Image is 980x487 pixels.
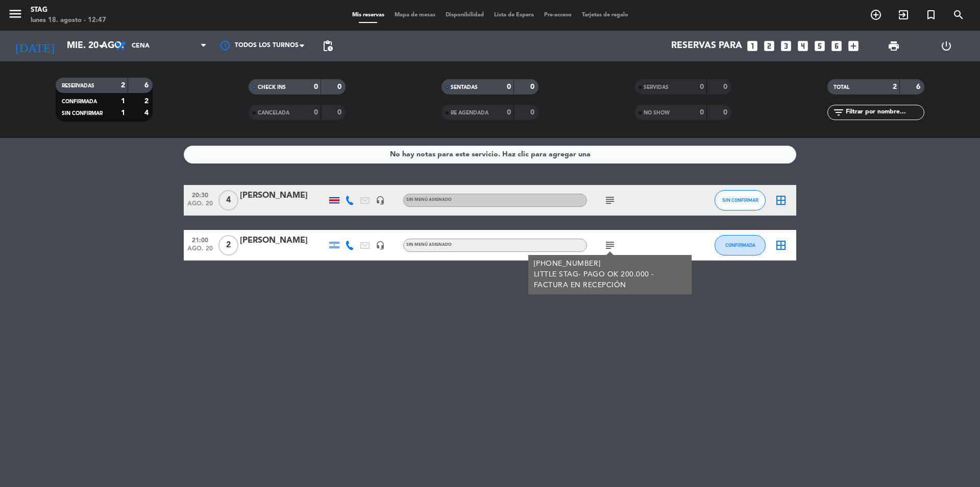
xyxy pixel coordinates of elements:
[722,197,758,203] span: SIN CONFIRMAR
[897,9,910,21] i: exit_to_app
[779,39,793,53] i: looks_3
[775,239,787,251] i: border_all
[347,12,389,18] span: Mis reservas
[8,35,62,57] i: [DATE]
[440,12,489,18] span: Disponibilidad
[746,39,759,53] i: looks_one
[218,190,238,211] span: 4
[121,98,125,105] strong: 1
[144,98,151,105] strong: 2
[240,234,327,247] div: [PERSON_NAME]
[121,109,125,117] strong: 1
[888,40,900,52] span: print
[725,242,755,248] span: CONFIRMADA
[314,83,318,90] strong: 0
[8,6,23,21] i: menu
[604,194,616,206] i: subject
[916,83,922,90] strong: 6
[406,198,452,202] span: Sin menú asignado
[700,83,704,90] strong: 0
[952,9,965,21] i: search
[258,110,289,115] span: CANCELADA
[31,15,106,26] div: lunes 18. agosto - 12:47
[144,82,151,89] strong: 6
[187,200,213,212] span: ago. 20
[390,149,591,160] div: No hay notas para este servicio. Haz clic para agregar una
[832,106,845,119] i: filter_list
[870,9,882,21] i: add_circle_outline
[539,12,577,18] span: Pre-acceso
[62,99,97,104] span: CONFIRMADA
[322,40,334,52] span: pending_actions
[775,194,787,206] i: border_all
[845,107,924,118] input: Filtrar por nombre...
[507,109,511,116] strong: 0
[715,235,766,256] button: CONFIRMADA
[62,111,103,116] span: SIN CONFIRMAR
[121,82,125,89] strong: 2
[604,239,616,251] i: subject
[240,189,327,202] div: [PERSON_NAME]
[337,109,344,116] strong: 0
[406,243,452,247] span: Sin menú asignado
[187,189,213,200] span: 20:30
[95,40,107,52] i: arrow_drop_down
[796,39,810,53] i: looks_4
[715,190,766,211] button: SIN CONFIRMAR
[644,110,670,115] span: NO SHOW
[451,85,478,90] span: SENTADAS
[187,234,213,245] span: 21:00
[258,85,286,90] span: CHECK INS
[187,245,213,257] span: ago. 20
[507,83,511,90] strong: 0
[925,9,937,21] i: turned_in_not
[920,31,972,61] div: LOG OUT
[813,39,826,53] i: looks_5
[830,39,843,53] i: looks_6
[700,109,704,116] strong: 0
[218,235,238,256] span: 2
[763,39,776,53] i: looks_two
[530,109,536,116] strong: 0
[847,39,860,53] i: add_box
[8,6,23,25] button: menu
[389,12,440,18] span: Mapa de mesas
[671,41,742,51] span: Reservas para
[31,5,106,15] div: STAG
[644,85,669,90] span: SERVIDAS
[530,83,536,90] strong: 0
[723,109,729,116] strong: 0
[723,83,729,90] strong: 0
[337,83,344,90] strong: 0
[376,241,385,250] i: headset_mic
[314,109,318,116] strong: 0
[534,259,687,291] div: [PHONE_NUMBER] LITTLE STAG- PAGO OK 200.000 - FACTURA EN RECEPCIÓN
[893,83,897,90] strong: 2
[144,109,151,117] strong: 4
[834,85,849,90] span: TOTAL
[940,40,952,52] i: power_settings_new
[376,196,385,205] i: headset_mic
[577,12,633,18] span: Tarjetas de regalo
[132,42,150,50] span: Cena
[62,83,94,88] span: RESERVADAS
[489,12,539,18] span: Lista de Espera
[451,110,488,115] span: RE AGENDADA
